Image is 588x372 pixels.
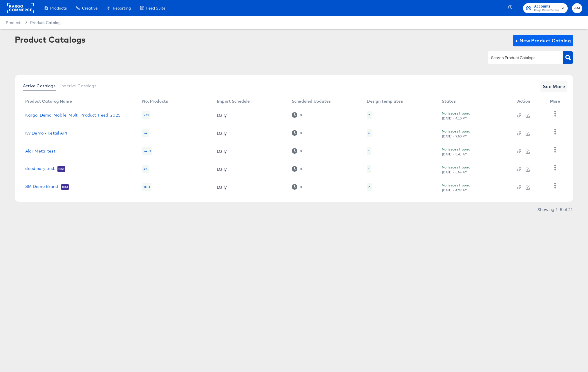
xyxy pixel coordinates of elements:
div: 1 [368,149,370,153]
div: 6 [368,131,370,135]
button: AccountsKargo Brand Demos [523,3,568,13]
div: 0 [292,112,302,118]
div: 2453 [142,147,152,155]
div: 1 [367,165,371,173]
span: Products [50,6,67,10]
div: Product Catalog Name [25,99,72,104]
div: 2 [367,111,371,119]
div: 0 [300,131,302,135]
span: Active Catalogs [23,84,56,88]
td: Daily [212,160,287,178]
div: 0 [292,130,302,136]
span: Products [6,20,22,25]
button: AM [572,3,582,13]
span: / [22,20,30,25]
span: Creative [82,6,97,10]
div: Design Templates [367,99,403,104]
td: Daily [212,106,287,124]
span: Test [61,185,69,189]
div: Import Schedule [217,99,250,104]
a: Aldi_Meta_test [25,149,55,153]
th: Action [513,97,546,106]
div: Scheduled Updates [292,99,331,104]
div: 2 [367,183,371,191]
a: Product Catalogs [30,20,62,25]
span: Reporting [113,6,131,10]
div: 0 [292,148,302,154]
div: Showing 1–5 of 21 [537,207,573,211]
a: cloudinary test [25,166,55,172]
div: No. Products [142,99,168,104]
button: + New Product Catalog [513,35,573,46]
th: More [545,97,567,106]
button: See More [540,81,568,92]
span: Kargo Brand Demos [534,8,559,13]
div: 0 [300,113,302,117]
div: 2 [368,185,370,189]
div: 74 [142,129,149,137]
th: Status [437,97,513,106]
span: Inactive Catalogs [60,84,97,88]
div: 1 [367,147,371,155]
div: 0 [300,167,302,171]
div: 0 [292,166,302,172]
td: Daily [212,124,287,142]
span: See More [543,82,565,90]
div: 1 [368,167,370,171]
span: + New Product Catalog [515,37,571,45]
span: AM [574,5,580,12]
a: SM Demo Brand [25,184,58,190]
a: Ivy Demo - Retail API [25,131,67,135]
div: 0 [300,185,302,189]
div: 0 [300,149,302,153]
span: Test [57,167,65,171]
div: 0 [292,184,302,190]
div: 6 [367,129,371,137]
td: Daily [212,142,287,160]
div: 100 [142,183,151,191]
span: Feed Suite [146,6,165,10]
div: 271 [142,111,150,119]
td: Daily [212,178,287,196]
div: Product Catalogs [15,35,86,44]
div: 42 [142,165,149,173]
a: Kargo_Demo_Mobile_Multi_Product_Feed_2025 [25,113,120,117]
div: 2 [368,113,370,117]
input: Search Product Catalogs [490,55,552,61]
span: Accounts [534,3,559,10]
